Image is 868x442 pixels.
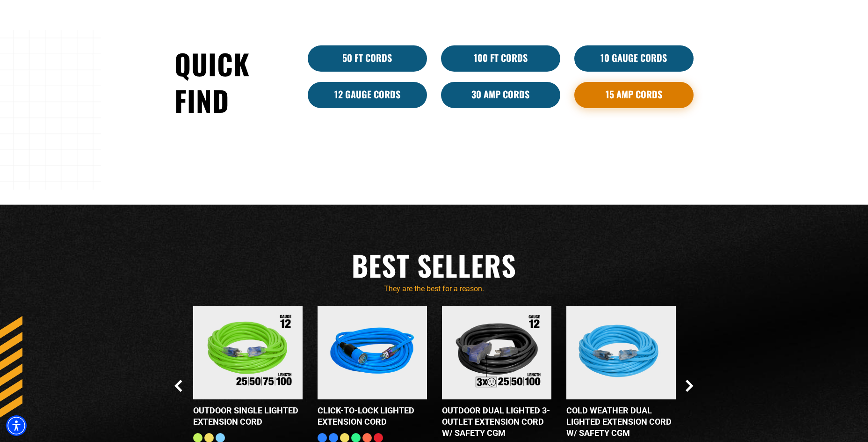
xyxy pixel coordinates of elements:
[441,45,560,72] a: 100 Ft Cords
[569,305,674,400] img: Light Blue
[174,45,294,118] h2: Quick Find
[193,405,303,427] div: Outdoor Single Lighted Extension Cord
[318,306,427,433] a: blue Click-to-Lock Lighted Extension Cord
[174,380,182,392] button: Previous Slide
[574,82,694,108] a: 15 Amp Cords
[444,305,550,400] img: Outdoor Dual Lighted 3-Outlet Extension Cord w/ Safety CGM
[574,45,694,72] a: 10 Gauge Cords
[174,247,694,283] h2: Best Sellers
[318,405,427,427] div: Click-to-Lock Lighted Extension Cord
[308,82,427,108] a: 12 Gauge Cords
[174,283,694,295] p: They are the best for a reason.
[441,82,560,108] a: 30 Amp Cords
[566,405,676,439] div: Cold Weather Dual Lighted Extension Cord w/ Safety CGM
[195,305,301,400] img: Outdoor Single Lighted Extension Cord
[308,45,427,72] a: 50 ft cords
[442,405,551,439] div: Outdoor Dual Lighted 3-Outlet Extension Cord w/ Safety CGM
[193,306,303,433] a: Outdoor Single Lighted Extension Cord Outdoor Single Lighted Extension Cord
[686,380,694,392] button: Next Slide
[6,415,27,436] div: Accessibility Menu
[320,305,425,400] img: blue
